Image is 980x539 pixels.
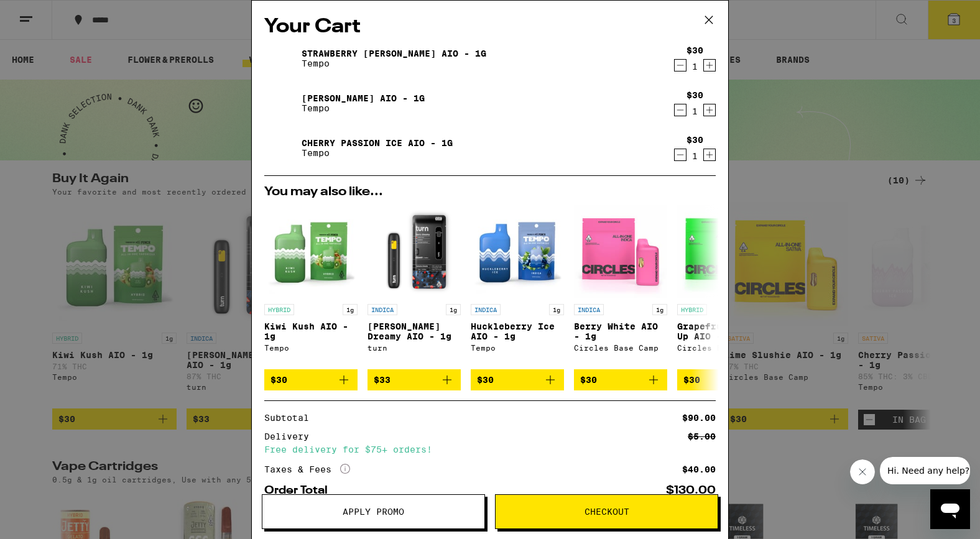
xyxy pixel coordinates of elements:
button: Add to bag [574,369,667,390]
p: Kiwi Kush AIO - 1g [264,321,358,341]
p: Tempo [302,148,453,158]
p: 1g [549,304,564,315]
a: Open page for Kiwi Kush AIO - 1g from Tempo [264,205,358,369]
span: Checkout [585,507,629,516]
div: Order Total [264,485,336,496]
div: 1 [686,151,703,161]
div: $30 [686,135,703,145]
img: Circles Base Camp - Berry White AIO - 1g [574,205,667,298]
div: $30 [686,45,703,55]
a: Open page for Berry Dreamy AIO - 1g from turn [367,205,461,369]
a: Open page for Huckleberry Ice AIO - 1g from Tempo [471,205,564,369]
img: Tempo - Kiwi Kush AIO - 1g [264,205,358,298]
button: Checkout [495,494,718,529]
div: Circles Base Camp [677,344,770,352]
iframe: Message from company [880,457,970,484]
button: Decrement [674,149,686,161]
span: $30 [683,375,700,385]
div: Circles Base Camp [574,344,667,352]
iframe: Button to launch messaging window [930,489,970,529]
div: $30 [686,90,703,100]
button: Decrement [674,59,686,71]
img: Cherry Passion Ice AIO - 1g [264,131,299,165]
p: 1g [652,304,667,315]
div: Delivery [264,432,318,441]
p: INDICA [367,304,397,315]
img: Yuzu Haze AIO - 1g [264,86,299,121]
a: Strawberry [PERSON_NAME] AIO - 1g [302,48,486,58]
div: Tempo [471,344,564,352]
button: Increment [703,104,716,116]
img: Circles Base Camp - Grapefruit Glow Up AIO - 1g [677,205,770,298]
p: HYBRID [677,304,707,315]
button: Add to bag [677,369,770,390]
p: Tempo [302,103,425,113]
div: turn [367,344,461,352]
span: $30 [477,375,494,385]
div: Subtotal [264,413,318,422]
p: [PERSON_NAME] Dreamy AIO - 1g [367,321,461,341]
div: Tempo [264,344,358,352]
div: $90.00 [682,413,716,422]
p: Huckleberry Ice AIO - 1g [471,321,564,341]
a: Open page for Berry White AIO - 1g from Circles Base Camp [574,205,667,369]
h2: Your Cart [264,13,716,41]
div: $40.00 [682,465,716,474]
iframe: Close message [850,459,875,484]
h2: You may also like... [264,186,716,198]
button: Add to bag [367,369,461,390]
img: Tempo - Huckleberry Ice AIO - 1g [471,205,564,298]
p: Grapefruit Glow Up AIO - 1g [677,321,770,341]
div: $130.00 [666,485,716,496]
button: Add to bag [471,369,564,390]
button: Add to bag [264,369,358,390]
button: Apply Promo [262,494,485,529]
button: Increment [703,149,716,161]
p: 1g [343,304,358,315]
img: Strawberry Beltz AIO - 1g [264,41,299,76]
div: $5.00 [688,432,716,441]
p: Berry White AIO - 1g [574,321,667,341]
div: Taxes & Fees [264,464,350,475]
div: 1 [686,62,703,71]
a: Cherry Passion Ice AIO - 1g [302,138,453,148]
p: Tempo [302,58,486,68]
span: $30 [580,375,597,385]
p: 1g [446,304,461,315]
div: Free delivery for $75+ orders! [264,445,716,454]
button: Increment [703,59,716,71]
span: $30 [270,375,287,385]
p: INDICA [574,304,604,315]
span: $33 [374,375,391,385]
div: 1 [686,106,703,116]
img: turn - Berry Dreamy AIO - 1g [367,205,461,298]
a: Open page for Grapefruit Glow Up AIO - 1g from Circles Base Camp [677,205,770,369]
a: [PERSON_NAME] AIO - 1g [302,93,425,103]
button: Decrement [674,104,686,116]
span: Apply Promo [343,507,404,516]
p: INDICA [471,304,501,315]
